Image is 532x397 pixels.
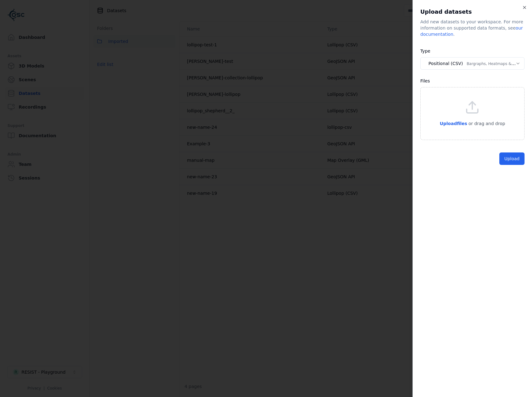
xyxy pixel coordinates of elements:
label: Files [420,78,430,83]
h2: Upload datasets [420,7,525,16]
p: or drag and drop [467,120,505,127]
span: Upload files [440,121,467,126]
div: Add new datasets to your workspace. For more information on supported data formats, see . [420,19,525,37]
label: Type [420,49,430,54]
button: Upload [499,152,525,165]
